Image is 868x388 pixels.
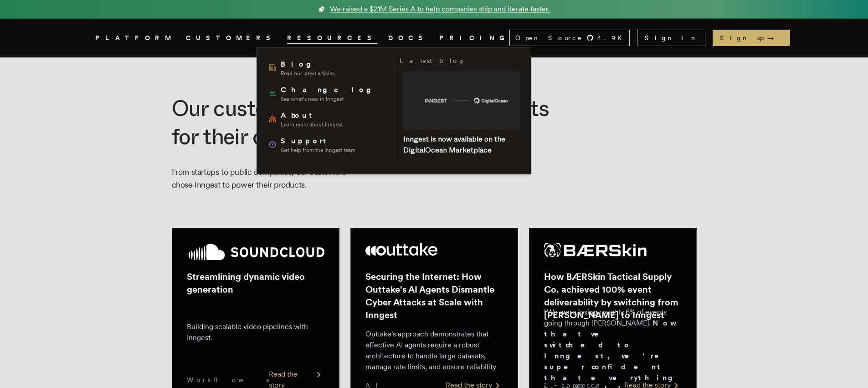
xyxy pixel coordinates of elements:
a: Sign In [637,30,705,46]
span: About [281,110,343,121]
h2: How BÆRSkin Tactical Supply Co. achieved 100% event deliverability by switching from [PERSON_NAME... [544,270,682,321]
button: PLATFORM [95,32,175,44]
span: Get help from the Inngest team [281,147,355,154]
button: RESOURCES [287,32,377,44]
a: SupportGet help from the Inngest team [264,132,388,157]
p: Building scalable video pipelines with Inngest. [187,321,324,343]
span: Read our latest articles [281,70,334,77]
p: Outtake's approach demonstrates that effective AI agents require a robust architecture to handle ... [365,329,503,372]
a: DOCS [388,32,428,44]
img: SoundCloud [187,243,324,261]
span: Open Source [515,33,583,42]
span: Blog [281,59,334,70]
h2: Securing the Internet: How Outtake's AI Agents Dismantle Cyber Attacks at Scale with Inngest [365,270,503,321]
a: Inngest is now available on the DigitalOcean Marketplace [403,135,505,154]
span: Changelog [281,84,378,95]
span: See what's new in Inngest [281,95,378,103]
img: BÆRSkin Tactical Supply Co. [544,243,647,257]
p: From startups to public companies, our customers chose Inngest to power their products. [172,166,347,191]
a: AboutLearn more about Inngest [264,106,388,132]
span: → [767,33,783,42]
a: BlogRead our latest articles [264,55,388,81]
span: Learn more about Inngest [281,121,343,128]
span: We raised a $21M Series A to help companies ship and iterate faster. [330,4,550,15]
span: Workflows [187,375,269,384]
h2: Streamlining dynamic video generation [187,270,324,296]
nav: Global [70,19,799,57]
span: Support [281,136,355,147]
a: ChangelogSee what's new in Inngest [264,81,388,106]
a: Sign up [713,30,790,46]
h3: Latest blog [400,55,465,66]
span: 4.9 K [597,33,627,42]
img: Outtake [365,243,438,256]
a: CUSTOMERS [186,32,276,44]
h1: Our customers [172,94,551,151]
a: PRICING [439,32,509,44]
